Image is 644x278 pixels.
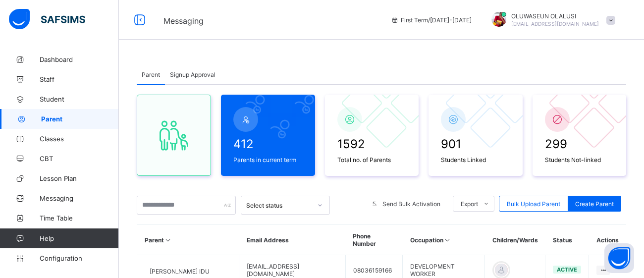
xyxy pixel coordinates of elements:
span: Parent [142,71,160,78]
div: Select status [246,202,312,209]
button: Open asap [604,243,634,273]
span: Parent [41,115,119,123]
span: [EMAIL_ADDRESS][DOMAIN_NAME] [511,21,599,27]
span: Time Table [40,214,119,222]
span: 412 [233,137,303,151]
i: Sort in Ascending Order [443,236,452,244]
span: Staff [40,75,119,83]
span: Messaging [40,194,119,202]
span: Parents in current term [233,156,303,164]
span: Configuration [40,254,118,262]
span: 299 [545,137,614,151]
span: Help [40,234,118,242]
span: Student [40,95,119,103]
span: Total no. of Parents [337,156,407,164]
img: safsims [9,9,85,30]
span: Lesson Plan [40,174,119,182]
span: 901 [441,137,510,151]
i: Sort in Ascending Order [164,236,172,244]
span: Students Linked [441,156,510,164]
th: Phone Number [345,225,403,255]
span: session/term information [391,16,472,24]
span: [PERSON_NAME] IDU [150,268,210,275]
th: Actions [589,225,626,255]
span: Create Parent [575,200,614,208]
th: Children/Wards [485,225,545,255]
span: Students Not-linked [545,156,614,164]
span: Send Bulk Activation [382,200,440,208]
span: Export [461,200,478,208]
span: OLUWASEUN OLALUSI [511,12,599,20]
span: Dashboard [40,56,119,63]
span: CBT [40,155,119,163]
span: active [557,266,577,273]
span: Signup Approval [170,71,215,78]
span: Bulk Upload Parent [507,200,560,208]
span: 1592 [337,137,407,151]
span: Messaging [163,16,204,26]
th: Occupation [403,225,485,255]
div: OLUWASEUNOLALUSI [482,12,620,28]
th: Email Address [239,225,346,255]
th: Status [545,225,589,255]
span: Classes [40,135,119,143]
th: Parent [137,225,239,255]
